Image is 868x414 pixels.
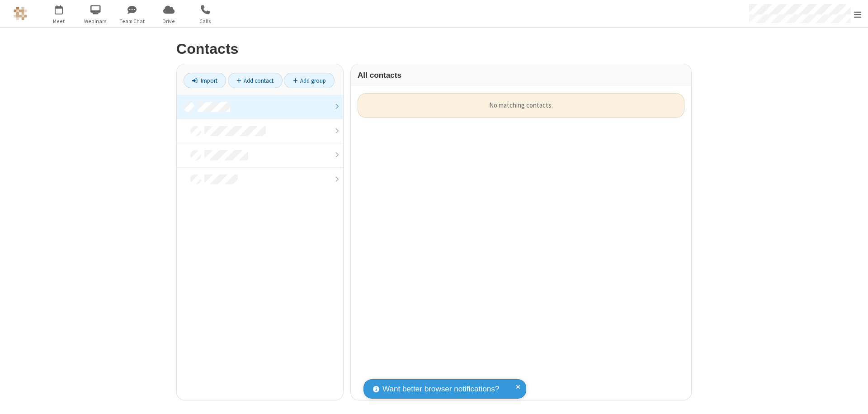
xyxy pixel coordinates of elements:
[351,86,691,400] div: grid
[184,73,226,88] a: Import
[152,17,186,25] span: Drive
[42,17,76,25] span: Meet
[382,383,499,395] span: Want better browser notifications?
[228,73,283,88] a: Add contact
[284,73,335,88] a: Add group
[189,17,222,25] span: Calls
[176,41,692,57] h2: Contacts
[14,7,27,20] img: QA Selenium DO NOT DELETE OR CHANGE
[358,93,684,118] div: No matching contacts.
[358,71,684,80] h3: All contacts
[79,17,113,25] span: Webinars
[115,17,149,25] span: Team Chat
